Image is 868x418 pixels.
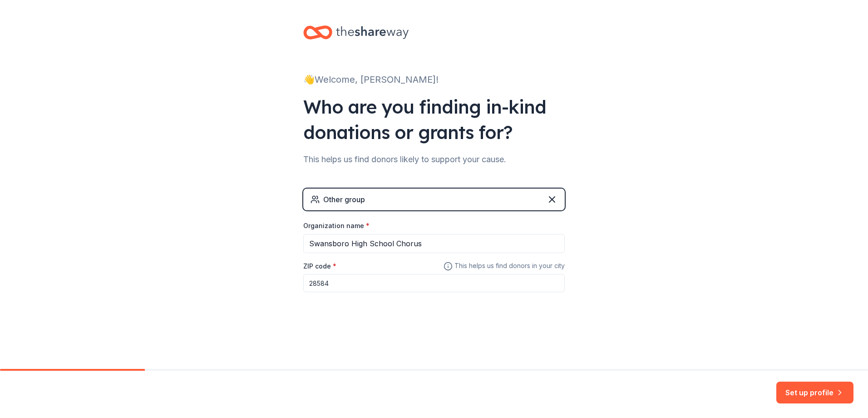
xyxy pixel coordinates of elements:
[303,152,565,167] div: This helps us find donors likely to support your cause.
[303,221,370,230] label: Organization name
[303,94,565,145] div: Who are you finding in-kind donations or grants for?
[303,72,565,87] div: 👋 Welcome, [PERSON_NAME]!
[776,382,853,403] button: Set up profile
[444,260,565,272] span: This helps us find donors in your city
[323,194,365,205] div: Other group
[303,274,565,292] input: 12345 (U.S. only)
[303,262,336,271] label: ZIP code
[303,234,565,253] input: American Red Cross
